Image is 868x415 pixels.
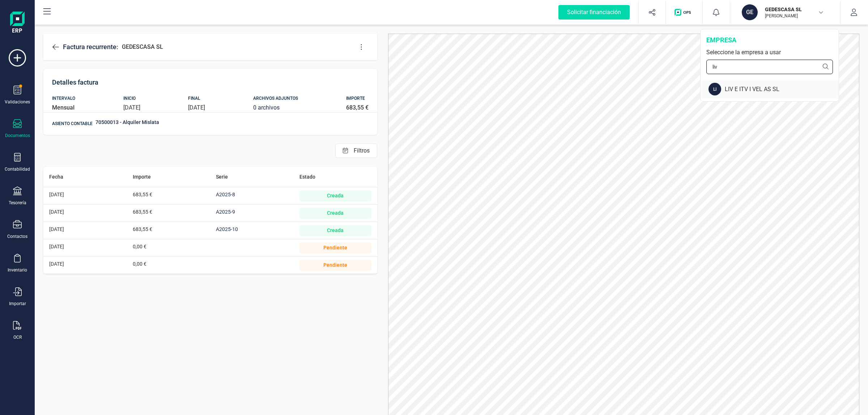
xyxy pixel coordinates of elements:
[706,48,833,57] div: Seleccione la empresa a usar
[52,103,75,112] p: Mensual
[188,103,205,112] p: [DATE]
[709,83,721,95] div: LI
[706,35,833,45] div: empresa
[52,93,75,103] h6: INTERVALO
[335,144,377,158] button: Filtros
[299,190,371,201] div: Creada
[675,9,694,16] img: Logo de OPS
[49,174,63,180] span: Fecha
[216,192,235,197] span: A2025-8
[558,5,630,20] div: Solicitar financiación
[52,119,93,129] h6: ASIENTO CONTABLE
[765,6,823,13] p: GEDESCASA SL
[299,260,371,271] div: Pendiente
[13,334,22,340] div: OCR
[133,174,151,180] span: Importe
[9,301,26,307] div: Importar
[133,209,152,215] span: 683,55 €
[49,192,64,197] span: [DATE]
[670,1,698,24] button: Logo de OPS
[742,4,758,20] div: GE
[346,103,369,112] p: 683,55 €
[49,261,64,267] span: [DATE]
[133,226,152,232] span: 683,55 €
[5,99,30,105] div: Validaciones
[216,174,228,180] span: Serie
[216,209,235,215] span: A2025-9
[299,242,371,253] div: Pendiente
[8,267,27,273] div: Inventario
[550,1,638,24] button: Solicitar financiación
[9,200,26,206] div: Tesorería
[10,12,25,35] img: Logo Finanedi
[739,1,831,24] button: GEGEDESCASA SL[PERSON_NAME]
[49,244,64,249] span: [DATE]
[52,77,369,87] h6: Detalles factura
[133,192,152,197] span: 683,55 €
[725,85,839,94] div: LIV E ITV I VEL AS SL
[299,208,371,219] div: Creada
[765,13,823,19] p: [PERSON_NAME]
[133,261,146,267] span: 0,00 €
[253,93,298,103] h6: ARCHIVOS ADJUNTOS
[299,225,371,236] div: Creada
[346,93,369,103] h6: IMPORTE
[351,146,373,155] span: Filtros
[49,226,64,232] span: [DATE]
[216,226,238,232] span: A2025-10
[253,103,298,112] p: 0 archivos
[123,103,140,112] p: [DATE]
[49,209,64,215] span: [DATE]
[188,93,205,103] h6: FINAL
[123,93,140,103] h6: INICIO
[7,234,27,239] div: Contactos
[122,43,163,51] span: GEDESCASA SL
[95,119,159,129] span: 70500013 - Alquiler Mislata
[706,60,833,74] input: Buscar empresa
[5,166,30,172] div: Contabilidad
[5,133,30,138] div: Documentos
[299,174,315,180] span: Estado
[63,43,118,51] p: Factura recurrente:
[133,244,146,249] span: 0,00 €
